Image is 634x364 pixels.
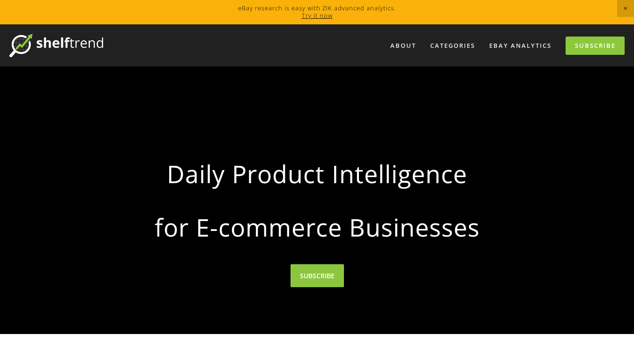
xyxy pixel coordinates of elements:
[424,38,481,53] div: Categories
[291,264,344,287] a: SUBSCRIBE
[9,34,103,57] img: ShelfTrend
[384,38,422,53] a: About
[483,38,558,53] a: eBay Analytics
[302,11,333,20] a: Try it now
[108,205,526,249] strong: for E-commerce Businesses
[566,37,625,55] a: Subscribe
[108,152,526,196] strong: Daily Product Intelligence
